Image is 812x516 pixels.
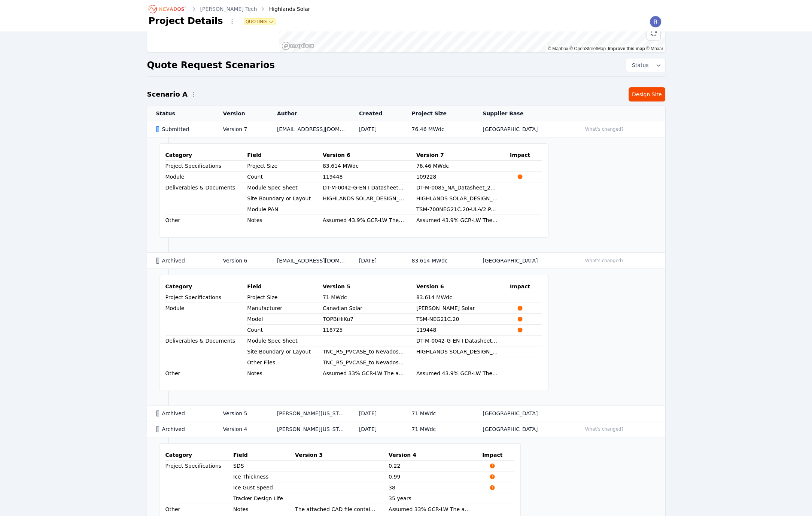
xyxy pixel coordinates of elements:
[350,253,403,269] td: [DATE]
[650,16,662,28] img: Riley Caron
[416,368,510,379] td: Assumed 43.9% GCR-LW The attached CAD file contains site layout and topography information. The W...
[165,303,247,336] td: Module
[402,406,474,421] td: 71 MWdc
[510,327,530,333] span: Impacts Structural Calculations
[214,121,268,137] td: Version 7
[323,368,416,379] td: Assumed 33% GCR-LW The attached CAD file contains site layout and topography information. The Win...
[582,425,627,433] button: What's changed?
[323,172,416,182] td: 119448
[323,303,416,314] td: Canadian Solar
[165,292,247,303] td: Project Specifications
[147,89,188,100] h2: Scenario A
[482,485,502,491] span: Impacts Structural Calculations
[247,336,323,346] td: Module Spec Sheet
[510,316,530,322] span: Impacts Structural Calculations
[416,184,498,191] div: DT-M-0085_NA_Datasheet_210_NEG21C.20_EN_2025B_20250721.pdf (1.1 MB)
[247,368,323,379] td: Notes
[389,482,482,493] td: 38
[156,257,210,264] div: Archived
[200,5,257,13] a: [PERSON_NAME] Tech
[416,314,510,325] td: TSM-NEG21C.20
[474,253,572,269] td: [GEOGRAPHIC_DATA]
[247,193,323,204] td: Site Boundary or Layout
[323,161,416,172] td: 83.614 MWdc
[165,368,247,379] td: Other
[474,421,572,437] td: [GEOGRAPHIC_DATA]
[416,195,498,202] div: HIGHLANDS SOLAR_DESIGN_R1.dwg (424.7 MB)
[350,406,403,421] td: [DATE]
[323,195,404,202] div: HIGHLANDS SOLAR_DESIGN_R0.dwg (426.2 MB)
[323,325,416,336] td: 118725
[416,150,510,161] th: Version 7
[323,314,416,325] td: TOPBiHiKu7
[416,303,510,314] td: [PERSON_NAME] Solar
[389,493,482,504] td: 35 years
[510,305,530,311] span: Impacts Structural Calculations
[626,58,665,72] button: Status
[482,474,502,480] span: Impacts Structural Calculations
[165,450,234,461] th: Category
[244,19,276,25] span: Quoting
[214,253,268,269] td: Version 6
[389,471,482,482] td: 0.99
[165,281,247,292] th: Category
[214,406,268,421] td: Version 5
[268,121,350,137] td: [EMAIL_ADDRESS][DOMAIN_NAME]
[165,336,247,368] td: Deliverables & Documents
[350,421,403,437] td: [DATE]
[402,106,474,121] th: Project Size
[247,325,323,335] td: Count
[233,461,295,471] td: SDS
[389,450,482,461] th: Version 4
[323,348,404,355] div: TNC_R5_PVCASE_to Nevados.dwg (240.3 MB)
[402,253,474,269] td: 83.614 MWdc
[233,504,295,515] td: Notes
[569,46,606,51] a: OpenStreetMap
[165,161,247,172] td: Project Specifications
[156,425,210,433] div: Archived
[165,215,247,226] td: Other
[646,46,663,51] a: Maxar
[416,337,498,344] div: DT-M-0042-G-EN I Datasheet_Vertex_NEG21C.20_2025_B_0.pdf (1.1 MB)
[389,504,482,515] td: Assumed 33% GCR-LW The attached CAD file contains site layout and topography information. The Win...
[156,125,210,133] div: Submitted
[247,161,323,171] td: Project Size
[629,87,665,101] a: Design Site
[165,182,247,215] td: Deliverables & Documents
[247,215,323,225] td: Notes
[268,106,350,121] th: Author
[259,5,310,13] div: Highlands Solar
[323,281,416,292] th: Version 5
[147,106,214,121] th: Status
[247,292,323,303] td: Project Size
[165,172,247,182] td: Module
[247,281,323,292] th: Field
[214,106,268,121] th: Version
[147,406,665,421] tr: ArchivedVersion 5[PERSON_NAME][US_STATE][DATE]71 MWdc[GEOGRAPHIC_DATA]
[323,215,416,226] td: Assumed 43.9% GCR-LW The attached CAD file contains site layout and topography information. The W...
[510,150,542,161] th: Impact
[295,450,389,461] th: Version 3
[323,292,416,303] td: 71 MWdc
[548,46,568,51] a: Mapbox
[510,281,542,292] th: Impact
[233,493,295,504] td: Tracker Design Life
[233,450,295,461] th: Field
[416,325,510,336] td: 119448
[149,15,223,27] h1: Project Details
[147,59,275,71] h2: Quote Request Scenarios
[416,172,510,182] td: 109228
[323,184,404,191] div: DT-M-0042-G-EN I Datasheet_Vertex_NEG21C.20_2025_B_0.pdf (1.1 MB)
[165,504,234,515] td: Other
[247,150,323,161] th: Field
[416,215,510,226] td: Assumed 43.9% GCR-LW The attached CAD file contains site layout, topography information for the p...
[416,348,498,355] div: HIGHLANDS SOLAR_DESIGN_R0.dwg (426.2 MB)
[582,125,627,133] button: What's changed?
[510,174,530,180] span: Impacts Structural Calculations
[233,482,295,493] td: Ice Gust Speed
[474,406,572,421] td: [GEOGRAPHIC_DATA]
[323,150,416,161] th: Version 6
[147,253,665,269] tr: ArchivedVersion 6[EMAIL_ADDRESS][DOMAIN_NAME][DATE]83.614 MWdc[GEOGRAPHIC_DATA]What's changed?
[416,206,498,213] div: TSM-700NEG21C.20-UL-V2.PAN (2 KB)
[482,450,514,461] th: Impact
